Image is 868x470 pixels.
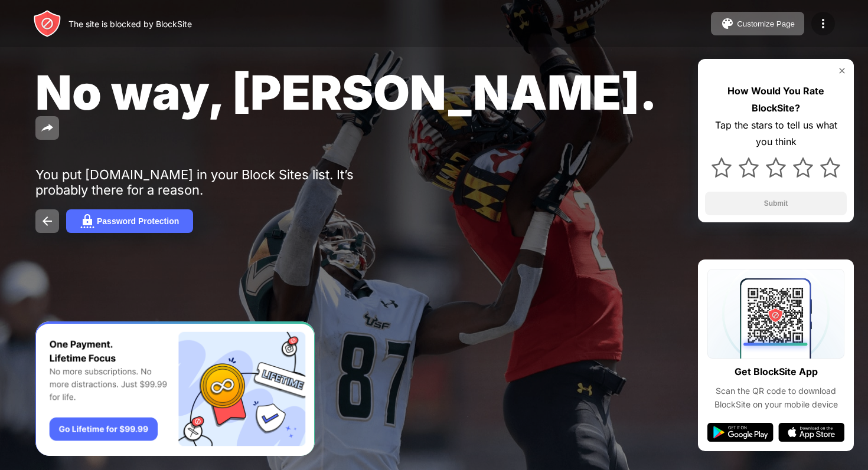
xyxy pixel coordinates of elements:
div: The site is blocked by BlockSite [68,19,192,29]
div: Customize Page [737,19,795,28]
img: google-play.svg [707,423,774,442]
div: How Would You Rate BlockSite? [705,83,847,117]
button: Submit [705,192,847,215]
img: share.svg [40,121,54,135]
img: app-store.svg [778,423,844,442]
img: star.svg [739,157,759,178]
img: star.svg [712,157,732,178]
img: header-logo.svg [33,9,61,38]
img: qrcode.svg [707,269,844,359]
button: Password Protection [66,209,193,233]
img: rate-us-close.svg [837,66,847,75]
span: No way, [PERSON_NAME]. [35,64,657,121]
div: Password Protection [97,216,179,226]
div: You put [DOMAIN_NAME] in your Block Sites list. It’s probably there for a reason. [35,167,400,198]
div: Tap the stars to tell us what you think [705,117,847,151]
img: star.svg [820,157,840,178]
img: menu-icon.svg [816,17,830,31]
iframe: Banner [35,321,315,456]
img: password.svg [80,214,94,228]
img: star.svg [766,157,786,178]
img: back.svg [40,214,54,228]
img: star.svg [793,157,813,178]
img: pallet.svg [720,17,735,31]
button: Customize Page [711,12,804,35]
div: Scan the QR code to download BlockSite on your mobile device [707,384,844,411]
div: Get BlockSite App [735,363,818,380]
